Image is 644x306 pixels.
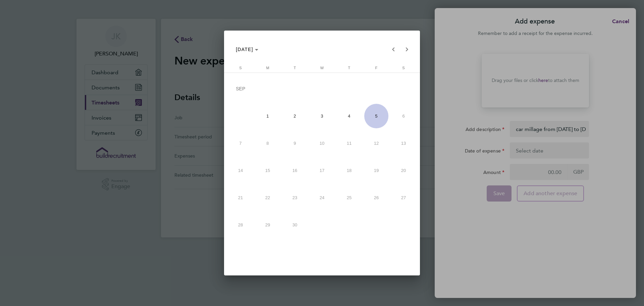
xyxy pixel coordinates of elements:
[228,131,253,156] span: 7
[254,102,281,130] button: September 1, 2025
[227,75,417,102] td: SEP
[390,102,417,130] button: September 6, 2025
[335,130,363,157] button: September 11, 2025
[228,158,253,183] span: 14
[363,157,390,184] button: September 19, 2025
[254,130,281,157] button: September 8, 2025
[387,43,400,56] button: Previous month
[283,104,307,128] span: 2
[310,185,334,210] span: 24
[400,43,414,56] button: Next month
[283,131,307,156] span: 9
[391,104,416,128] span: 6
[308,184,335,211] button: September 24, 2025
[310,131,334,156] span: 10
[390,130,417,157] button: September 13, 2025
[239,66,241,70] span: S
[390,184,417,211] button: September 27, 2025
[308,102,335,130] button: September 3, 2025
[375,66,378,70] span: F
[227,184,254,211] button: September 21, 2025
[308,130,335,157] button: September 10, 2025
[310,104,334,128] span: 3
[283,185,307,210] span: 23
[281,211,308,238] button: September 30, 2025
[227,157,254,184] button: September 14, 2025
[391,185,416,210] span: 27
[364,131,389,156] span: 12
[256,158,280,183] span: 15
[335,157,363,184] button: September 18, 2025
[391,158,416,183] span: 20
[281,184,308,211] button: September 23, 2025
[281,157,308,184] button: September 16, 2025
[228,213,253,237] span: 28
[254,211,281,238] button: September 29, 2025
[266,66,269,70] span: M
[227,211,254,238] button: September 28, 2025
[281,130,308,157] button: September 9, 2025
[228,185,253,210] span: 21
[348,66,351,70] span: T
[337,131,362,156] span: 11
[281,102,308,130] button: September 2, 2025
[283,213,307,237] span: 30
[294,66,296,70] span: T
[363,184,390,211] button: September 26, 2025
[337,185,362,210] span: 25
[256,104,280,128] span: 1
[364,158,389,183] span: 19
[227,130,254,157] button: September 7, 2025
[390,157,417,184] button: September 20, 2025
[256,213,280,237] span: 29
[254,157,281,184] button: September 15, 2025
[310,158,334,183] span: 17
[363,102,390,130] button: September 5, 2025
[391,131,416,156] span: 13
[337,104,362,128] span: 4
[402,66,405,70] span: S
[254,184,281,211] button: September 22, 2025
[364,185,389,210] span: 26
[283,158,307,183] span: 16
[320,66,324,70] span: W
[335,184,363,211] button: September 25, 2025
[363,130,390,157] button: September 12, 2025
[256,185,280,210] span: 22
[308,157,335,184] button: September 17, 2025
[364,104,389,128] span: 5
[335,102,363,130] button: September 4, 2025
[236,47,253,52] span: [DATE]
[233,43,261,55] button: Choose month and year
[337,158,362,183] span: 18
[256,131,280,156] span: 8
